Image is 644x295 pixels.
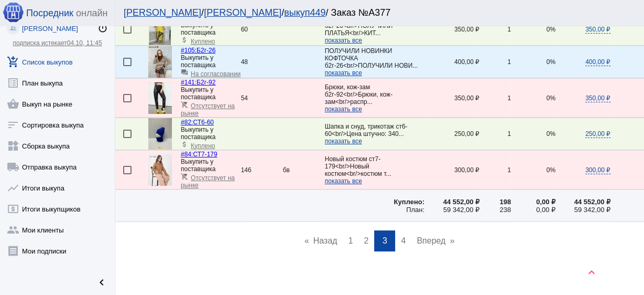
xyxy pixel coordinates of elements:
span: показать все [325,177,362,185]
mat-icon: widgets [7,140,19,152]
span: 3 [383,236,387,245]
span: онлайн [76,8,107,19]
mat-icon: chevron_left [95,276,108,289]
div: 59 342,00 ₽ [555,206,610,214]
span: 1 [348,236,353,245]
span: 0% [547,26,555,33]
span: 0% [547,130,555,138]
span: 4 [401,236,406,245]
app-description-cutted: Новый костюм ст7-179<br/>Новый костюм<br/>костюм т... [325,155,424,185]
div: Куплено: [325,198,424,206]
div: Выкупить у поставщика [181,22,241,36]
span: #141: [181,79,197,86]
app-description-cutted: ПОЛУЧИЛИ ПЛАТЬЯ б2г-26<br/>ПОЛУЧИЛИ ПЛАТЬЯ<br/>КИТ... [325,15,424,44]
mat-icon: local_shipping [7,161,19,173]
img: DuXMA346miCsU2iwftCIW86qJnJPSTZkaKs4q56F_NJt-yc7WUPB-BrFKaCSHLtkUyFPz3ZqnsnruaQ5BwYm57xN.jpg [148,82,172,114]
span: показать все [325,69,362,77]
div: 1 [479,94,511,102]
mat-icon: sort [7,119,19,131]
span: #84: [181,151,193,158]
a: подписка истекает04.10, 11:45 [13,39,102,47]
div: 0,00 ₽ [511,198,555,206]
div: 400,00 ₽ [424,58,479,66]
mat-icon: remove_shopping_cart [181,101,188,108]
span: 300,00 ₽ [585,166,610,174]
a: выкуп449 [284,7,325,18]
app-description-cutted: ПОЛУЧИЛИ НОВИНКИ КОФТОЧКА б2г-26<br/>ПОЛУЧИЛИ НОВИ... [325,47,424,77]
mat-icon: keyboard_arrow_up [585,266,598,279]
div: 198 [479,198,511,206]
div: 1 [479,166,511,174]
span: #105: [181,47,197,54]
div: 44 552,00 ₽ [424,198,479,206]
span: 250,00 ₽ [585,130,610,138]
app-description-cutted: Шапка и снуд, трикотаж ст6-60<br/>Цена штучно: 340... [325,123,424,145]
span: 04.10, 11:45 [67,39,102,47]
div: / / / Заказ №А377 [124,7,625,18]
span: 350,00 ₽ [585,94,610,102]
a: #105:Б2г-26 [181,47,215,54]
div: Выкупить у поставщика [181,54,241,69]
img: apple-icon-60x60.png [3,2,24,23]
div: 1 [479,26,511,33]
div: 0,00 ₽ [511,206,555,214]
span: 0% [547,166,555,174]
span: Куплено [191,38,215,45]
span: #82: [181,119,193,126]
div: Выкупить у поставщика [181,126,241,141]
mat-icon: list_alt [7,77,19,89]
span: Куплено [191,142,215,150]
div: 59 342,00 ₽ [424,206,479,214]
mat-icon: remove_shopping_cart [181,173,188,180]
a: #84:СТ7-179 [181,151,217,158]
span: Посредник [26,8,73,19]
div: 1 [479,58,511,66]
ul: Pagination [115,230,644,251]
img: YtHonmPN7493JzBHw6rAYXNjmvWvvfc3lnwgmJze8xYp_C5katnpyiHPQSNhoQ9TnX7s0z9Wgt6A5oFxlhdRZd4C.jpg [148,118,172,150]
span: Отсутствует на рынке [181,174,235,189]
mat-icon: shopping_basket [7,98,19,110]
div: 238 [479,206,511,214]
mat-icon: power_settings_new [97,23,108,34]
a: Назад page [299,230,343,251]
span: 0% [547,94,555,102]
mat-icon: receipt [7,245,19,257]
div: Выкупить у поставщика [181,86,241,101]
div: 1 [479,130,511,138]
div: 54 [241,94,283,102]
a: [PERSON_NAME] [124,7,201,18]
mat-icon: add_shopping_cart [7,56,19,68]
div: 48 [241,58,283,66]
div: 146 [241,166,283,174]
span: На согласовании [191,70,241,78]
span: 350,00 ₽ [585,26,610,34]
a: #82:СТ6-60 [181,119,214,126]
div: План: [325,206,424,214]
mat-icon: show_chart [7,182,19,194]
img: community_200.png [7,22,19,35]
div: 300,00 ₽ [424,166,479,174]
div: 44 552,00 ₽ [555,198,610,206]
mat-icon: local_atm [7,203,19,215]
mat-icon: group [7,224,19,236]
img: fq_ZB1t_EIOJP2EIH_9w3TN5F82UYuuOjhXWG2bZuJVIMkoIqwclwxiijdzS0sutfsTE-SrE1zWc9GBSPcGnTTSv.jpg [148,154,172,186]
div: Выкупить у поставщика [181,158,241,173]
span: показать все [325,138,362,145]
mat-icon: question_answer [181,69,188,76]
span: 0% [547,58,555,66]
mat-icon: attach_money [181,141,188,148]
img: 8vDI3WexOWhpGVzMXSCPc0lgYOgr9B_2Y-08Dfez65i6wqr-Ad1Ro4Fjzo1htMGsWxDyheSbfvxeb_2MEkTNH1Yg.jpg [148,46,172,78]
td: бв [283,151,325,189]
div: [PERSON_NAME] [22,25,97,33]
span: 2 [364,236,368,245]
div: 250,00 ₽ [424,130,479,138]
div: 60 [241,26,283,33]
img: q9s78qNC0gGrEz10apybeHIqQfDFM2UoBe7_qImtgZhfRBtNQAzQ3AcEVP8CnUbYz1u47TTh3k7RBV9IXguDGV22.jpg [149,14,171,45]
span: 400,00 ₽ [585,58,610,66]
app-description-cutted: Брюки, кож-зам б2г-92<br/>Брюки, кож-зам<br/>распр... [325,83,424,113]
div: 350,00 ₽ [424,94,479,102]
a: [PERSON_NAME] [204,7,281,18]
div: 350,00 ₽ [424,26,479,33]
mat-icon: attach_money [181,36,188,44]
span: показать все [325,106,362,113]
